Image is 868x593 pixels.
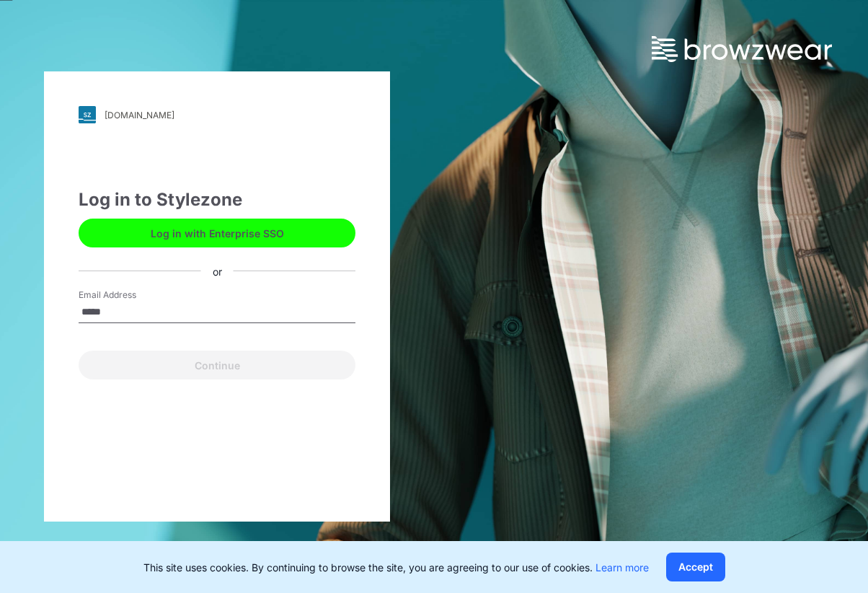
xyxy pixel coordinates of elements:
label: Email Address [79,289,180,302]
img: browzwear-logo.73288ffb.svg [652,36,832,62]
div: or [201,263,234,278]
button: Log in with Enterprise SSO [79,219,355,247]
div: [DOMAIN_NAME] [105,110,174,120]
div: Log in to Stylezone [79,187,355,213]
p: This site uses cookies. By continuing to browse the site, you are agreeing to our use of cookies. [143,560,649,575]
a: [DOMAIN_NAME] [79,106,355,123]
a: Learn more [595,561,649,574]
img: svg+xml;base64,PHN2ZyB3aWR0aD0iMjgiIGhlaWdodD0iMjgiIHZpZXdCb3g9IjAgMCAyOCAyOCIgZmlsbD0ibm9uZSIgeG... [79,106,96,123]
button: Accept [666,553,725,581]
